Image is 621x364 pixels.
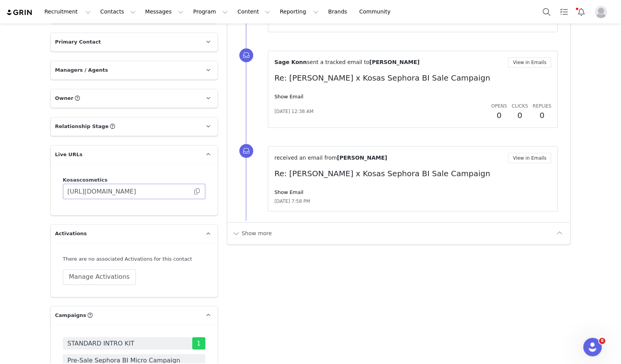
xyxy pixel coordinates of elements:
[63,269,136,285] button: Manage Activations
[590,6,615,18] button: Profile
[538,3,555,20] button: Search
[274,189,303,195] a: Show Email
[508,153,552,163] button: View in Emails
[274,108,313,115] span: [DATE] 12:38 AM
[55,38,101,46] span: Primary Contact
[6,9,33,16] img: grin logo
[55,312,86,319] span: Campaigns
[55,230,87,238] span: Activations
[491,103,507,109] span: Opens
[274,155,337,161] span: received an email from
[63,255,205,263] div: There are no associated Activations for this contact
[274,72,552,84] p: Re: [PERSON_NAME] x Kosas Sephora BI Sale Campaign
[192,337,205,349] span: 1
[369,59,420,65] span: [PERSON_NAME]
[55,151,83,158] span: Live URLs
[511,110,528,121] h2: 0
[355,3,399,20] a: Community
[491,110,507,121] h2: 0
[63,177,108,183] span: Kosascosmetics
[274,168,552,179] p: Re: [PERSON_NAME] x Kosas Sephora BI Sale Campaign
[573,3,590,20] button: Notifications
[337,155,387,161] span: [PERSON_NAME]
[55,66,108,74] span: Managers / Agents
[40,3,95,20] button: Recruitment
[68,339,134,348] span: STANDARD INTRO KIT
[96,3,140,20] button: Contacts
[599,338,605,344] span: 8
[188,3,232,20] button: Program
[140,3,188,20] button: Messages
[55,123,109,130] span: Relationship Stage
[511,103,528,109] span: Clicks
[6,6,317,15] body: Rich Text Area. Press ALT-0 for help.
[55,94,74,102] span: Owner
[508,57,552,67] button: View in Emails
[323,3,354,20] a: Brands
[275,3,323,20] button: Reporting
[307,59,369,65] span: sent a tracked email to
[233,3,275,20] button: Content
[595,6,607,18] img: placeholder-profile.jpg
[533,110,552,121] h2: 0
[232,227,272,239] button: Show more
[274,94,303,99] a: Show Email
[583,338,602,356] iframe: Intercom live chat
[555,3,572,20] a: Tasks
[274,198,310,205] span: [DATE] 7:58 PM
[533,103,552,109] span: Replies
[274,59,307,65] span: Sage Konn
